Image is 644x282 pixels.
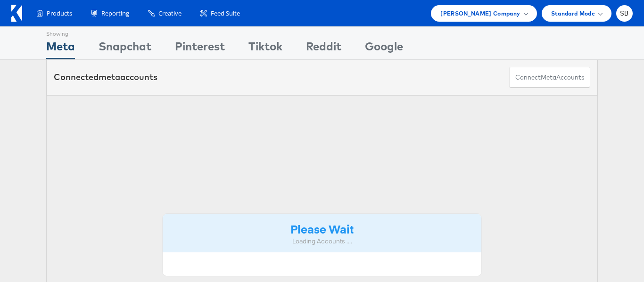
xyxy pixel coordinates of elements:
[440,8,520,18] span: [PERSON_NAME] Company
[170,237,474,246] div: Loading Accounts ....
[175,38,225,59] div: Pinterest
[248,38,282,59] div: Tiktok
[306,38,341,59] div: Reddit
[551,8,595,18] span: Standard Mode
[54,71,157,83] div: Connected accounts
[47,9,72,18] span: Products
[46,38,75,59] div: Meta
[101,9,129,18] span: Reporting
[365,38,403,59] div: Google
[46,27,75,38] div: Showing
[509,67,590,88] button: ConnectmetaAccounts
[541,73,556,82] span: meta
[211,9,240,18] span: Feed Suite
[99,72,120,82] span: meta
[290,221,354,236] strong: Please Wait
[158,9,182,18] span: Creative
[99,38,151,59] div: Snapchat
[620,10,629,16] span: SB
